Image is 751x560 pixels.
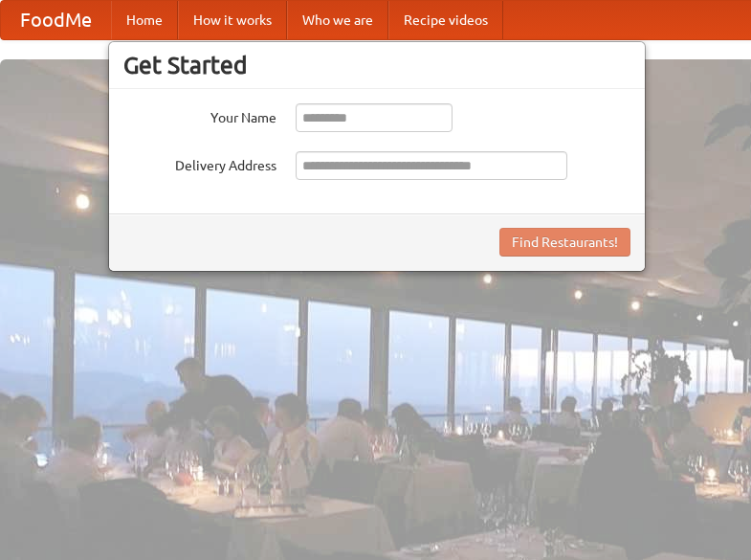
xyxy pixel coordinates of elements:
[123,151,276,175] label: Delivery Address
[123,103,276,127] label: Your Name
[123,51,630,79] h3: Get Started
[111,1,178,39] a: Home
[178,1,287,39] a: How it works
[388,1,503,39] a: Recipe videos
[1,1,111,39] a: FoodMe
[287,1,388,39] a: Who we are
[499,228,630,257] button: Find Restaurants!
